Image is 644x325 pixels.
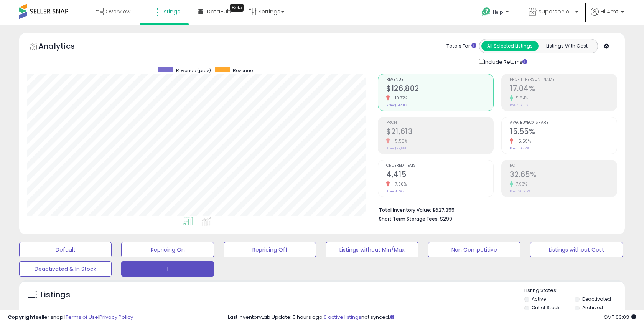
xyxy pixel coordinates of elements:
small: Prev: $142,113 [386,103,407,108]
small: Prev: 16.47% [510,146,529,151]
button: 1 [121,261,214,277]
button: Repricing On [121,242,214,257]
div: Tooltip anchor [230,4,244,12]
small: 7.93% [513,181,527,187]
small: -10.77% [390,95,407,101]
i: Get Help [481,7,491,17]
span: Avg. Buybox Share [510,121,617,125]
small: Prev: 4,797 [386,189,404,194]
small: Prev: 30.25% [510,189,530,194]
span: Revenue [233,67,253,74]
label: Active [532,296,546,302]
small: Prev: 16.10% [510,103,528,108]
span: supersonic supply [539,8,573,15]
a: Privacy Policy [99,313,133,321]
b: Short Term Storage Fees: [379,216,439,222]
strong: Copyright [8,313,36,321]
span: ROI [510,164,617,168]
small: 5.84% [513,95,528,101]
button: All Selected Listings [481,41,539,51]
span: Listings [160,8,180,15]
b: Total Inventory Value: [379,207,431,213]
button: Default [19,242,112,257]
div: Last InventoryLab Update: 5 hours ago, not synced. [228,314,636,321]
button: Non Competitive [428,242,520,257]
div: Totals For [446,43,476,50]
a: 6 active listings [324,313,361,321]
span: Profit [PERSON_NAME] [510,78,617,82]
button: Deactivated & In Stock [19,261,112,277]
h2: $126,802 [386,84,493,95]
label: Deactivated [582,296,611,302]
button: Listings With Cost [538,41,595,51]
small: -7.96% [390,181,407,187]
span: DataHub [207,8,231,15]
a: Help [476,1,516,25]
small: -5.55% [390,138,407,144]
button: Listings without Cost [530,242,623,257]
h2: 15.55% [510,127,617,138]
h2: 4,415 [386,170,493,181]
div: Include Returns [473,57,537,66]
span: Ordered Items [386,164,493,168]
h2: $21,613 [386,127,493,138]
span: Revenue [386,78,493,82]
span: Revenue (prev) [176,67,211,74]
h2: 32.65% [510,170,617,181]
li: $627,355 [379,205,611,214]
small: -5.59% [513,138,531,144]
h2: 17.04% [510,84,617,95]
small: Prev: $22,881 [386,146,406,151]
span: $299 [440,215,452,222]
span: Hi Amz [601,8,619,15]
span: Profit [386,121,493,125]
span: Overview [105,8,130,15]
h5: Listings [41,290,70,300]
span: 2025-09-11 03:03 GMT [604,313,636,321]
p: Listing States: [524,287,625,294]
h5: Analytics [38,41,90,53]
a: Terms of Use [66,313,98,321]
a: Hi Amz [591,8,624,25]
button: Repricing Off [224,242,316,257]
span: Help [493,9,503,15]
button: Listings without Min/Max [326,242,418,257]
div: seller snap | | [8,314,133,321]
